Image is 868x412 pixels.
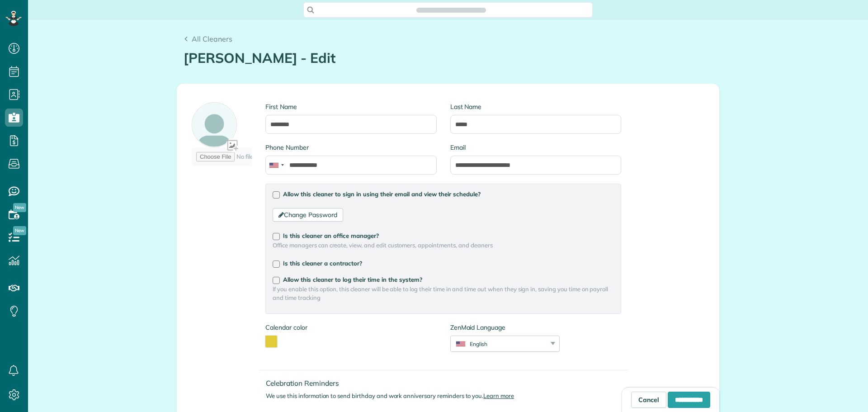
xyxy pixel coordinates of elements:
[273,208,343,222] a: Change Password
[631,392,666,408] a: Cancel
[266,392,628,400] p: We use this information to send birthday and work anniversary reminders to you.
[283,276,422,283] span: Allow this cleaner to log their time in the system?
[283,232,379,239] span: Is this cleaner an office manager?
[483,392,514,399] a: Learn more
[425,5,476,14] span: Search ZenMaid…
[451,340,548,348] div: English
[273,285,614,302] span: If you enable this option, this cleaner will be able to log their time in and time out when they ...
[265,102,436,111] label: First Name
[283,190,481,198] span: Allow this cleaner to sign in using their email and view their schedule?
[265,143,436,152] label: Phone Number
[273,241,614,250] span: Office managers can create, view, and edit customers, appointments, and cleaners
[13,203,26,212] span: New
[450,102,621,111] label: Last Name
[450,143,621,152] label: Email
[266,156,287,174] div: United States: +1
[184,33,232,44] a: All Cleaners
[192,34,232,43] span: All Cleaners
[265,323,307,332] label: Calendar color
[283,260,362,267] span: Is this cleaner a contractor?
[265,336,277,347] button: toggle color picker dialog
[13,226,26,235] span: New
[450,323,560,332] label: ZenMaid Language
[184,51,712,66] h1: [PERSON_NAME] - Edit
[266,379,628,387] h4: Celebration Reminders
